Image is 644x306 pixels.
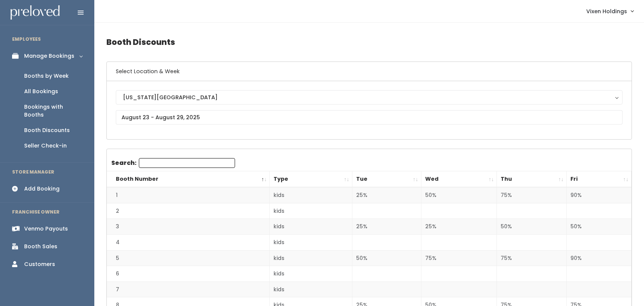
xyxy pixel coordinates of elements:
[497,187,567,203] td: 75%
[123,93,615,101] div: [US_STATE][GEOGRAPHIC_DATA]
[106,32,632,52] h4: Booth Discounts
[579,3,641,19] a: Vixen Holdings
[24,72,69,80] div: Booths by Week
[270,250,352,266] td: kids
[107,62,632,81] h6: Select Location & Week
[352,171,421,188] th: Tue: activate to sort column ascending
[139,158,235,168] input: Search:
[107,187,270,203] td: 1
[24,52,74,60] div: Manage Bookings
[270,235,352,251] td: kids
[107,203,270,219] td: 2
[567,219,632,235] td: 50%
[24,260,55,268] div: Customers
[421,171,497,188] th: Wed: activate to sort column ascending
[107,266,270,282] td: 6
[497,171,567,188] th: Thu: activate to sort column ascending
[270,203,352,219] td: kids
[497,250,567,266] td: 75%
[352,187,421,203] td: 25%
[24,142,67,150] div: Seller Check-in
[567,187,632,203] td: 90%
[567,171,632,188] th: Fri: activate to sort column ascending
[497,219,567,235] td: 50%
[116,110,622,125] input: August 23 - August 29, 2025
[270,219,352,235] td: kids
[107,171,270,188] th: Booth Number: activate to sort column descending
[270,281,352,297] td: kids
[421,250,497,266] td: 75%
[24,185,60,193] div: Add Booking
[270,266,352,282] td: kids
[24,103,82,119] div: Bookings with Booths
[270,171,352,188] th: Type: activate to sort column ascending
[107,219,270,235] td: 3
[586,7,627,15] span: Vixen Holdings
[24,126,70,134] div: Booth Discounts
[107,235,270,251] td: 4
[567,250,632,266] td: 90%
[421,187,497,203] td: 50%
[107,281,270,297] td: 7
[24,225,68,233] div: Venmo Payouts
[352,250,421,266] td: 50%
[116,90,622,105] button: [US_STATE][GEOGRAPHIC_DATA]
[11,5,60,20] img: preloved logo
[107,250,270,266] td: 5
[24,243,57,251] div: Booth Sales
[270,187,352,203] td: kids
[421,219,497,235] td: 25%
[111,158,235,168] label: Search:
[24,88,58,95] div: All Bookings
[352,219,421,235] td: 25%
